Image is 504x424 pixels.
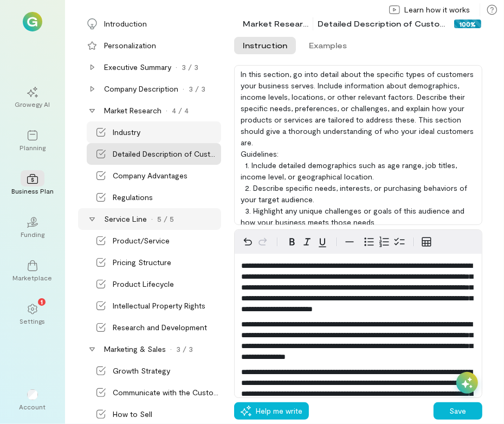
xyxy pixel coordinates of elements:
[13,78,52,117] a: Growegy AI
[318,18,450,29] div: Detailed Description of Customers
[234,65,482,225] div: In this section, go into detail about the specific types of customers your business serves. Inclu...
[13,381,52,420] div: Account
[300,234,315,249] button: Italic
[13,273,53,282] div: Marketplace
[170,344,172,355] div: ·
[113,257,171,268] div: Pricing Structure
[104,83,178,94] div: Company Description
[113,365,170,376] div: Growth Strategy
[113,170,188,181] div: Company Advantages
[377,234,392,249] button: Numbered list
[240,234,255,249] button: Undo Ctrl+Z
[176,62,177,73] div: ·
[172,105,189,116] div: 4 / 4
[113,322,207,333] div: Research and Development
[21,230,44,239] div: Funding
[183,83,184,94] div: ·
[151,214,153,224] div: ·
[434,402,482,420] button: Save
[11,187,54,195] div: Business Plan
[15,100,50,108] div: Growegy AI
[13,252,52,291] a: Marketplace
[113,279,174,290] div: Product Lifecycle
[104,344,166,355] div: Marketing & Sales
[13,295,52,334] a: Settings
[113,235,170,246] div: Product/Service
[234,402,309,420] button: Help me write
[157,214,174,224] div: 5 / 5
[104,40,156,51] div: Personalization
[20,143,46,152] div: Planning
[176,344,193,355] div: 3 / 3
[41,297,43,306] span: 1
[234,37,296,54] button: Instruction
[315,234,330,249] button: Underline
[166,105,167,116] div: ·
[20,402,46,411] div: Account
[113,127,140,138] div: Industry
[285,234,300,249] button: Bold
[404,4,470,15] span: Learn how it works
[13,208,52,247] a: Funding
[104,18,147,29] div: Introduction
[243,18,308,29] div: Market Research
[392,234,407,249] button: Check list
[300,37,356,54] button: Examples
[113,192,153,203] div: Regulations
[13,165,52,204] a: Business Plan
[113,300,205,311] div: Intellectual Property Rights
[104,105,161,116] div: Market Research
[113,409,152,420] div: How to Sell
[361,234,377,249] button: Bulleted list
[189,83,205,94] div: 3 / 3
[13,121,52,160] a: Planning
[256,406,302,416] span: Help me write
[20,317,46,325] div: Settings
[182,62,198,73] div: 3 / 3
[104,214,147,224] div: Service Line
[361,234,407,249] div: toggle group
[104,62,171,73] div: Executive Summary
[113,149,219,159] div: Detailed Description of Customers
[113,387,219,398] div: Communicate with the Customer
